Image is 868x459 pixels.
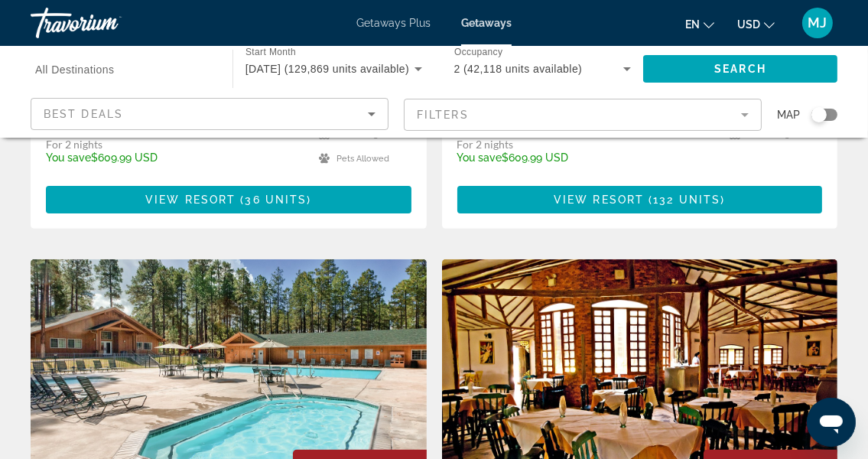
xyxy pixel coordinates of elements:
span: You save [46,151,91,164]
span: MJ [808,15,827,31]
span: All Destinations [35,63,115,76]
span: View Resort [554,194,644,206]
button: Change language [685,13,714,35]
button: Search [643,55,837,83]
p: For 2 nights [46,138,304,151]
span: You save [457,151,502,164]
p: For 2 nights [457,138,715,151]
span: en [685,18,700,31]
p: $609.99 USD [457,151,715,164]
span: [DATE] (129,869 units available) [245,63,410,75]
span: Pets Allowed [337,154,390,164]
a: Getaways Plus [356,17,431,29]
iframe: Button to launch messaging window [807,398,856,447]
span: Search [714,63,766,75]
span: View Resort [145,194,236,206]
button: User Menu [798,7,837,39]
button: Change currency [737,13,775,35]
span: ( ) [644,194,725,206]
span: Occupancy [454,47,502,57]
span: 132 units [653,194,720,206]
button: View Resort(36 units) [46,186,411,213]
span: 36 units [245,194,307,206]
button: View Resort(132 units) [457,186,823,213]
span: Map [777,104,800,125]
button: Filter [404,98,762,132]
span: USD [737,18,760,31]
mat-select: Sort by [44,105,375,123]
a: Travorium [31,3,184,43]
span: 2 (42,118 units available) [454,63,583,75]
span: Best Deals [44,108,123,120]
span: Start Month [245,47,296,57]
a: Getaways [461,17,512,29]
p: $609.99 USD [46,151,304,164]
span: ( ) [236,194,311,206]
